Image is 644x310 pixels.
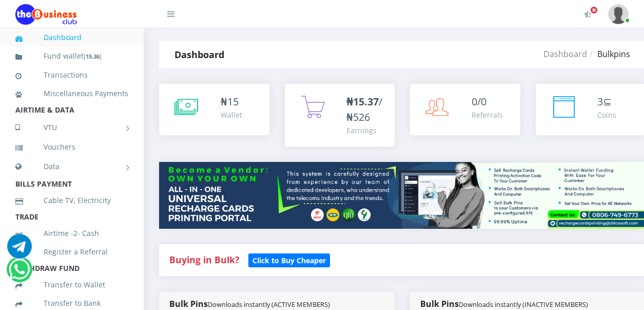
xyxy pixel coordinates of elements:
a: Chat for support [9,265,30,282]
strong: Bulk Pins [169,298,330,309]
a: Dashboard [15,26,128,49]
span: 0/0 [472,95,486,108]
a: Transfer to Wallet [15,273,128,297]
img: Logo [15,4,77,25]
strong: Dashboard [174,48,224,61]
small: Downloads instantly (INACTIVE MEMBERS) [459,300,588,309]
a: Vouchers [15,135,128,159]
div: Earnings [346,125,385,136]
img: User [608,4,629,24]
a: 0/0 Referrals [410,84,520,135]
a: Cable TV, Electricity [15,189,128,212]
span: Activate Your Membership [590,6,598,14]
a: Dashboard [543,48,587,60]
b: 15.36 [86,52,100,60]
div: Referrals [472,110,503,120]
small: Downloads instantly (ACTIVE MEMBERS) [208,300,330,309]
strong: Bulk Pins [420,298,588,309]
a: Transactions [15,63,128,87]
a: Fund wallet[15.36] [15,44,128,68]
span: 15 [227,95,239,108]
div: ⊆ [597,94,616,110]
a: Chat for support [7,242,32,259]
div: Coins [597,110,616,120]
small: [ ] [84,52,102,60]
b: ₦15.37 [346,95,379,108]
a: ₦15.37/₦526 Earnings [285,84,395,147]
a: Register a Referral [15,240,128,264]
a: ₦15 Wallet [159,84,269,135]
div: Wallet [221,110,242,120]
a: Miscellaneous Payments [15,82,128,105]
li: Bulkpins [587,48,630,60]
i: Activate Your Membership [584,10,592,19]
b: Click to Buy Cheaper [252,256,326,265]
span: 3 [597,95,603,108]
a: Airtime -2- Cash [15,222,128,245]
div: ₦ [221,94,242,110]
span: /₦526 [346,95,382,124]
a: Data [15,154,128,179]
strong: Buying in Bulk? [169,253,239,266]
a: VTU [15,115,128,140]
a: Click to Buy Cheaper [248,253,330,266]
